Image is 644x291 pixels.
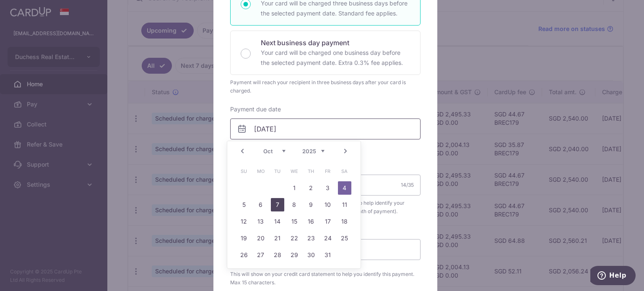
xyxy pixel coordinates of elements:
a: 17 [321,215,335,228]
a: 24 [321,232,335,245]
input: DD / MM / YYYY [230,118,421,139]
a: 2 [304,181,318,195]
a: 29 [288,248,301,262]
a: 10 [321,198,335,211]
a: 18 [338,215,351,228]
span: Sunday [237,165,251,178]
iframe: Opens a widget where you can find more information [590,266,636,287]
a: 26 [237,248,251,262]
a: 8 [288,198,301,211]
a: 28 [271,248,284,262]
p: Next business day payment [261,38,410,48]
span: Saturday [338,165,351,178]
div: Payment will reach your recipient in three business days after your card is charged. [230,78,421,95]
a: 19 [237,232,251,245]
a: 1 [288,181,301,195]
span: Thursday [304,165,318,178]
a: 25 [338,232,351,245]
a: 22 [288,232,301,245]
a: 21 [271,232,284,245]
a: 7 [271,198,284,211]
span: Monday [254,165,267,178]
a: 23 [304,232,318,245]
span: Wednesday [288,165,301,178]
a: Prev [237,146,247,156]
label: Payment due date [230,105,281,113]
a: 13 [254,215,267,228]
a: 16 [304,215,318,228]
span: This will show on your credit card statement to help you identify this payment. Max 15 characters. [230,270,421,287]
a: 20 [254,232,267,245]
p: Your card will be charged one business day before the selected payment date. Extra 0.3% fee applies. [261,48,410,68]
a: 14 [271,215,284,228]
a: Next [340,146,351,156]
a: 15 [288,215,301,228]
a: 30 [304,248,318,262]
div: 14/35 [401,181,414,189]
a: 6 [254,198,267,211]
a: 12 [237,215,251,228]
a: 11 [338,198,351,211]
a: 31 [321,248,335,262]
a: 27 [254,248,267,262]
a: 9 [304,198,318,211]
span: Friday [321,165,335,178]
a: 5 [237,198,251,211]
a: 3 [321,181,335,195]
a: 4 [338,181,351,195]
span: Tuesday [271,165,284,178]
